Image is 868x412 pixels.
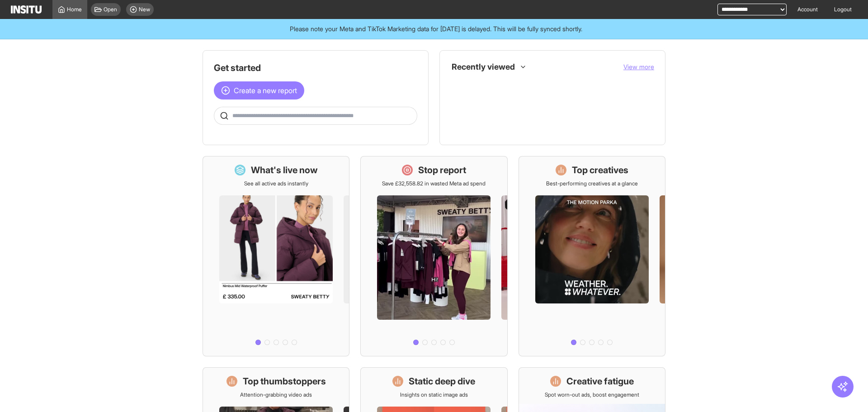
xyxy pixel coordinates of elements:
p: See all active ads instantly [244,180,308,187]
p: Save £32,558.82 in wasted Meta ad spend [382,180,486,187]
span: View more [623,63,654,71]
button: Create a new report [214,81,304,99]
span: Create a new report [234,85,297,96]
button: View more [623,62,654,71]
a: What's live nowSee all active ads instantly [203,156,349,356]
span: New [139,6,150,13]
h1: Stop report [418,164,466,176]
h1: Top creatives [572,164,628,176]
h1: Static deep dive [409,375,475,388]
p: Best-performing creatives at a glance [546,180,638,187]
span: Please note your Meta and TikTok Marketing data for [DATE] is delayed. This will be fully synced ... [290,24,582,33]
img: Logo [11,5,42,14]
span: Home [67,6,82,13]
a: Stop reportSave £32,558.82 in wasted Meta ad spend [360,156,507,356]
a: Top creativesBest-performing creatives at a glance [519,156,665,356]
span: Open [104,6,117,13]
h1: What's live now [251,164,318,176]
h1: Top thumbstoppers [243,375,326,388]
p: Insights on static image ads [400,391,468,398]
h1: Get started [214,62,417,74]
p: Attention-grabbing video ads [240,391,312,398]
